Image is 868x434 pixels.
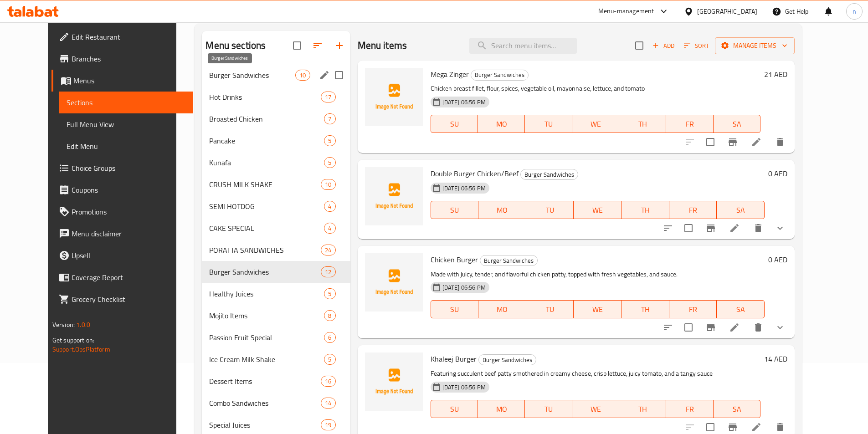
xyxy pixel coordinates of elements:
a: Menus [51,70,193,92]
span: Manage items [722,40,787,51]
div: items [321,92,335,102]
div: items [321,245,335,255]
span: WE [577,303,618,316]
span: TU [530,303,570,316]
span: Combo Sandwiches [209,398,321,408]
div: Pancake5 [202,130,350,152]
span: SU [435,204,475,217]
span: 6 [324,333,335,342]
a: Sections [59,92,193,113]
span: WE [576,117,616,131]
div: Hot Drinks17 [202,86,350,108]
h2: Menu sections [205,39,266,52]
div: Menu-management [598,6,654,17]
div: items [324,201,335,212]
a: Edit menu item [729,223,740,234]
button: FR [666,115,713,133]
button: TU [525,400,572,418]
button: SU [431,201,479,219]
a: Upsell [51,245,193,266]
span: [DATE] 06:56 PM [439,383,489,392]
span: 17 [321,93,335,102]
div: Kunafa5 [202,152,350,174]
p: Made with juicy, tender, and flavorful chicken patty, topped with fresh vegetables, and sauce. [431,269,765,280]
span: Grocery Checklist [72,294,185,305]
span: MO [482,403,521,416]
span: 10 [321,180,335,189]
div: Burger Sandwiches [471,70,529,81]
a: Edit Menu [59,135,193,157]
span: SA [720,204,761,217]
span: Sort [684,41,709,51]
button: TU [526,201,574,219]
span: Passion Fruit Special [209,332,324,343]
span: Burger Sandwiches [209,266,321,277]
button: Branch-specific-item [722,131,744,153]
span: PORATTA SANDWICHES [209,245,321,255]
button: show more [769,317,791,338]
button: SA [714,115,760,133]
svg: Show Choices [775,322,786,333]
span: Dessert Items [209,376,321,387]
svg: Show Choices [775,223,786,234]
div: items [295,70,310,81]
a: Coverage Report [51,266,193,288]
div: items [321,376,335,387]
div: items [321,398,335,408]
span: SU [435,403,474,416]
button: WE [574,201,621,219]
button: WE [572,400,619,418]
div: SEMI HOTDOG4 [202,195,350,217]
span: FR [670,403,709,416]
button: SU [431,300,479,318]
span: Mega Zinger [431,67,469,81]
button: delete [747,217,769,239]
div: items [324,135,335,146]
button: TH [619,400,666,418]
button: WE [572,115,619,133]
p: Featuring succulent beef patty smothered in creamy cheese, crisp lettuce, juicy tomato, and a tan... [431,368,761,379]
button: FR [669,201,717,219]
span: 8 [324,311,335,320]
span: Upsell [72,250,185,261]
span: Ice Cream Milk Shake [209,354,324,365]
a: Promotions [51,201,193,223]
span: 12 [321,268,335,276]
span: CRUSH MILK SHAKE [209,179,321,190]
button: SU [431,400,478,418]
span: Special Juices [209,419,321,430]
button: Branch-specific-item [700,217,722,239]
span: Add item [649,39,678,53]
div: Dessert Items16 [202,370,350,392]
div: Combo Sandwiches14 [202,392,350,414]
h6: 0 AED [768,167,787,180]
div: Hot Drinks [209,92,321,102]
a: Menu disclaimer [51,223,193,245]
span: Select to update [679,318,698,337]
span: Choice Groups [72,163,185,174]
span: SU [435,117,474,131]
span: Sort sections [307,35,329,56]
button: sort-choices [657,217,679,239]
button: TU [525,115,572,133]
span: TU [530,204,570,217]
div: [GEOGRAPHIC_DATA] [697,6,757,16]
span: Burger Sandwiches [471,70,528,80]
span: Burger Sandwiches [479,355,536,365]
h6: 14 AED [764,352,787,365]
span: Kunafa [209,157,324,168]
span: SA [717,117,757,131]
button: MO [478,400,525,418]
h6: 0 AED [768,253,787,266]
span: Coverage Report [72,272,185,283]
div: items [324,223,335,234]
span: 5 [324,290,335,298]
span: 5 [324,137,335,145]
button: MO [478,201,526,219]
